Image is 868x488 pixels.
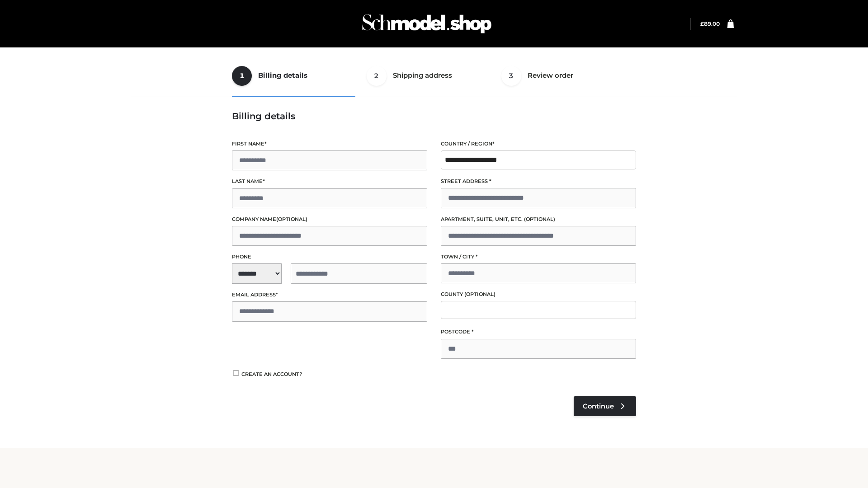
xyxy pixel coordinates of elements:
[232,111,636,122] h3: Billing details
[464,291,495,297] span: (optional)
[232,140,427,148] label: First name
[524,216,555,222] span: (optional)
[441,328,636,336] label: Postcode
[441,177,636,186] label: Street address
[441,290,636,299] label: County
[232,215,427,224] label: Company name
[583,402,614,410] span: Continue
[574,396,636,416] a: Continue
[700,20,720,27] a: £89.00
[232,253,427,261] label: Phone
[232,177,427,186] label: Last name
[276,216,307,222] span: (optional)
[241,371,302,377] span: Create an account?
[441,253,636,261] label: Town / City
[700,20,704,27] span: £
[700,20,720,27] bdi: 89.00
[441,140,636,148] label: Country / Region
[232,291,427,299] label: Email address
[359,6,495,42] img: Schmodel Admin 964
[441,215,636,224] label: Apartment, suite, unit, etc.
[232,370,240,376] input: Create an account?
